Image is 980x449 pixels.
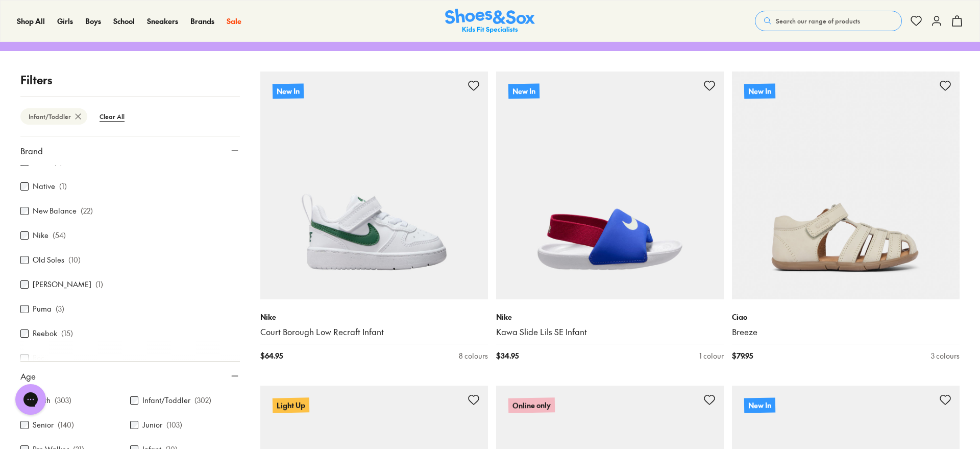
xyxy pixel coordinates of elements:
[85,16,101,27] a: Boys
[33,419,54,430] label: Senior
[81,205,93,216] p: ( 22 )
[33,279,91,290] label: [PERSON_NAME]
[732,72,960,299] a: New In
[20,362,240,390] button: Age
[496,350,519,361] span: $ 34.95
[61,328,73,339] p: ( 15 )
[744,83,775,99] p: New In
[496,326,724,338] a: Kawa Slide Lils SE Infant
[85,16,101,26] span: Boys
[142,395,190,406] label: Infant/Toddler
[496,72,724,299] a: New In
[57,16,73,26] span: Girls
[68,254,81,265] p: ( 10 )
[459,350,488,361] div: 8 colours
[59,181,67,192] p: ( 1 )
[33,230,48,241] label: Nike
[33,254,64,265] label: Old Soles
[260,72,488,299] a: New In
[931,350,960,361] div: 3 colours
[166,419,182,430] p: ( 103 )
[142,419,162,430] label: Junior
[273,83,304,99] p: New In
[20,370,36,382] span: Age
[190,16,214,27] a: Brands
[445,9,535,34] img: SNS_Logo_Responsive.svg
[17,16,45,26] span: Shop All
[744,397,775,413] p: New In
[20,136,240,165] button: Brand
[56,303,64,314] p: ( 3 )
[496,312,724,322] p: Nike
[190,16,214,26] span: Brands
[227,16,241,27] a: Sale
[33,303,52,314] label: Puma
[445,9,535,34] a: Shoes & Sox
[147,16,178,26] span: Sneakers
[57,16,73,27] a: Girls
[227,16,241,26] span: Sale
[33,328,57,339] label: Reebok
[113,16,135,27] a: School
[732,326,960,338] a: Breeze
[260,326,488,338] a: Court Borough Low Recraft Infant
[699,350,724,361] div: 1 colour
[20,145,43,157] span: Brand
[33,181,55,192] label: Native
[20,108,87,125] btn: Infant/Toddler
[95,279,103,290] p: ( 1 )
[273,397,309,413] p: Light Up
[508,397,555,413] p: Online only
[508,83,540,99] p: New In
[260,350,283,361] span: $ 64.95
[113,16,135,26] span: School
[194,395,211,406] p: ( 302 )
[91,107,133,126] btn: Clear All
[33,205,77,216] label: New Balance
[260,312,488,322] p: Nike
[58,419,74,430] p: ( 140 )
[20,72,240,88] p: Filters
[755,11,902,31] button: Search our range of products
[732,350,753,361] span: $ 79.95
[147,16,178,27] a: Sneakers
[17,16,45,27] a: Shop All
[10,381,51,418] iframe: Gorgias live chat messenger
[732,312,960,322] p: Ciao
[776,16,860,26] span: Search our range of products
[53,230,66,241] p: ( 54 )
[55,395,71,406] p: ( 303 )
